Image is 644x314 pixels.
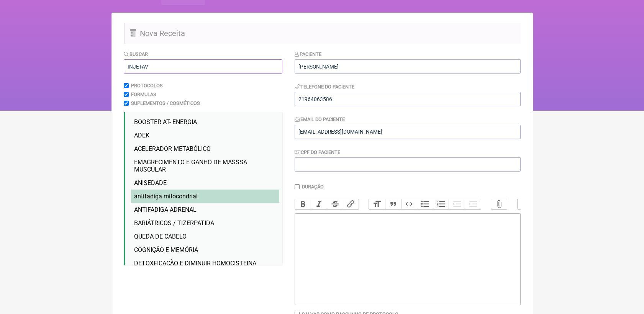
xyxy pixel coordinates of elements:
[295,116,345,122] label: Email do Paciente
[449,199,465,209] button: Decrease Level
[302,184,324,190] label: Duração
[134,145,211,152] span: ACELERADOR METABÓLICO
[311,199,327,209] button: Italic
[124,23,521,44] h2: Nova Receita
[124,59,282,74] input: exemplo: emagrecimento, ansiedade
[369,199,385,209] button: Heading
[491,199,507,209] button: Attach Files
[134,179,167,186] span: ANISEDADE
[124,51,148,57] label: Buscar
[343,199,359,209] button: Link
[134,206,197,213] span: ANTIFADIGA ADRENAL
[134,118,197,126] span: BOOSTER AT- ENERGIA
[295,199,311,209] button: Bold
[518,199,534,209] button: Undo
[401,199,417,209] button: Code
[134,219,214,227] span: BARIÁTRICOS / TIZERPATIDA
[417,199,433,209] button: Bullets
[433,199,449,209] button: Numbers
[134,193,198,200] span: antifadiga mitocondrial
[134,260,256,267] span: DETOXFICAÇÃO E DIMINUIR HOMOCISTEINA
[385,199,401,209] button: Quote
[131,83,163,88] label: Protocolos
[134,233,187,240] span: QUEDA DE CABELO
[134,246,198,253] span: COGNIÇÃO E MEMÓRIA
[295,84,355,90] label: Telefone do Paciente
[131,100,200,106] label: Suplementos / Cosméticos
[295,51,322,57] label: Paciente
[327,199,343,209] button: Strikethrough
[295,149,341,155] label: CPF do Paciente
[131,92,156,97] label: Formulas
[134,132,149,139] span: ADEK
[465,199,481,209] button: Increase Level
[134,159,247,173] span: EMAGRECIMENTO E GANHO DE MASSSA MUSCULAR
